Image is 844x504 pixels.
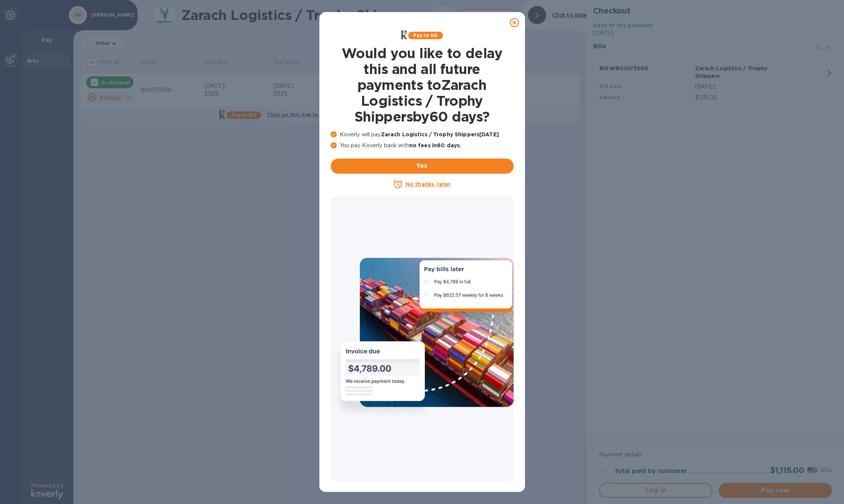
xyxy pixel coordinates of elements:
span: Yes [337,162,508,171]
b: Pay in 60 [413,32,438,38]
u: No thanks, later [406,181,451,187]
b: no fees in 60 days . [409,142,461,148]
p: Koverly will pay [331,131,514,139]
h1: Would you like to delay this and all future payments to Zarach Logistics / Trophy Shippers by 60 ... [331,45,514,125]
b: Zarach Logistics / Trophy Shippers [DATE] [381,131,499,137]
p: You pay Koverly back with [331,142,514,150]
button: Yes [331,159,514,174]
